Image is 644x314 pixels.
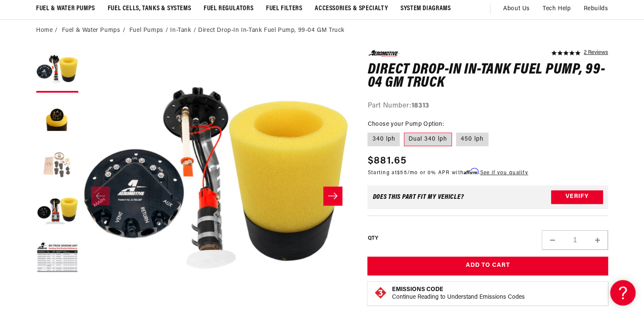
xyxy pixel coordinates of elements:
strong: Emissions Code [392,286,443,293]
span: Accessories & Specialty [315,4,388,13]
li: In-Tank [170,26,198,35]
a: Home [36,26,53,35]
legend: Choose your Pump Option: [367,120,445,129]
button: Load image 1 in gallery view [36,50,78,93]
p: Starting at /mo or 0% APR with . [367,169,528,177]
span: Fuel & Water Pumps [36,4,95,13]
button: Load image 3 in gallery view [36,144,78,186]
label: Dual 340 lph [404,133,452,146]
img: Emissions code [374,286,387,300]
button: Load image 4 in gallery view [36,190,78,233]
button: Verify [551,190,603,204]
button: Slide right [323,187,342,205]
span: Fuel Regulators [204,4,253,13]
button: Load image 2 in gallery view [36,97,78,139]
span: Fuel Cells, Tanks & Systems [108,4,191,13]
label: 340 lph [367,133,400,146]
div: Does This part fit My vehicle? [372,194,464,201]
div: Part Number: [367,101,608,112]
a: Fuel & Water Pumps [62,26,120,35]
h1: Direct Drop-In In-Tank Fuel Pump, 99-04 GM Truck [367,63,608,90]
a: See if you qualify - Learn more about Affirm Financing (opens in modal) [480,170,528,175]
a: 2 reviews [584,50,608,56]
strong: 18313 [412,102,429,109]
span: About Us [503,6,530,12]
label: QTY [367,235,378,242]
span: Rebuilds [583,4,608,14]
span: Fuel Filters [266,4,302,13]
nav: breadcrumbs [36,26,608,35]
span: $55 [397,170,407,175]
span: $881.65 [367,153,406,169]
span: Tech Help [543,4,571,14]
span: Affirm [464,168,479,175]
button: Emissions CodeContinue Reading to Understand Emissions Codes [392,286,524,301]
label: 450 lph [456,133,488,146]
button: Load image 5 in gallery view [36,237,78,280]
button: Add to Cart [367,257,608,276]
li: Direct Drop-In In-Tank Fuel Pump, 99-04 GM Truck [198,26,344,35]
p: Continue Reading to Understand Emissions Codes [392,294,524,301]
span: System Diagrams [400,4,451,13]
button: Slide left [91,187,110,205]
a: Fuel Pumps [129,26,163,35]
